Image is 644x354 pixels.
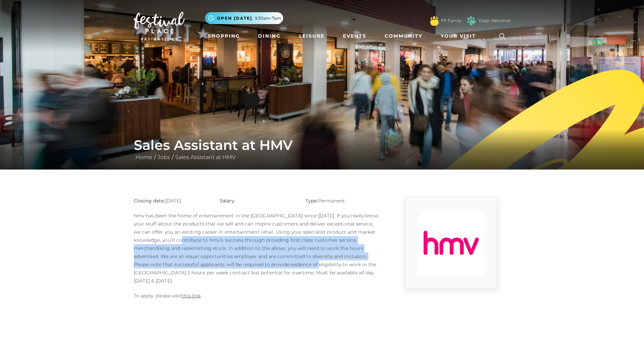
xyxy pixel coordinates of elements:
[306,197,381,205] p: Permanent
[134,154,154,160] a: Home
[129,137,516,161] div: / /
[217,15,252,21] span: Open [DATE]
[255,30,283,42] a: Dining
[205,12,283,24] button: Open [DATE] 9.30am-7pm
[205,30,243,42] a: Shopping
[255,15,281,21] span: 9.30am-7pm
[134,137,511,153] h1: Sales Assistant at HMV
[441,33,476,40] span: Your Visit
[134,12,185,40] img: Festival Place Logo
[441,18,461,24] a: FP Family
[382,30,425,42] a: Community
[296,30,327,42] a: Leisure
[479,18,511,24] a: Dogs Welcome!
[220,198,236,204] strong: Salary:
[134,292,382,300] p: To apply, please visit .
[134,212,382,285] p: hmv has been the home of entertainment in the [GEOGRAPHIC_DATA] since [DATE]. If you really know ...
[438,30,482,42] a: Your Visit
[156,154,172,160] a: Jobs
[134,197,209,205] p: [DATE]
[173,154,237,160] a: Sales Assistant at HMV
[340,30,369,42] a: Events
[306,198,318,204] strong: Type:
[419,211,483,275] img: 9_1554821655_pX3E.png
[182,293,201,299] a: this link
[134,198,165,204] strong: Closing date:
